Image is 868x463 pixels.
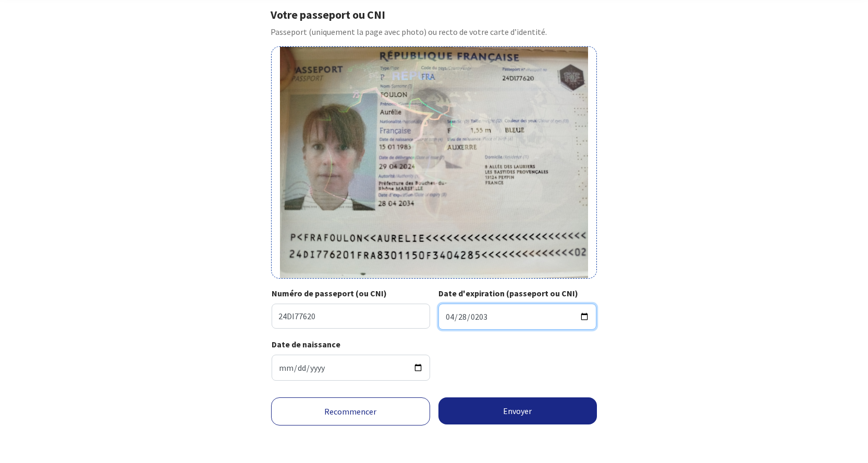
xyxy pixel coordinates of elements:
[271,8,597,21] h1: Votre passeport ou CNI
[271,26,597,38] p: Passeport (uniquement la page avec photo) ou recto de votre carte d’identité.
[438,288,578,298] strong: Date d'expiration (passeport ou CNI)
[272,288,387,298] strong: Numéro de passeport (ou CNI)
[280,47,588,278] img: foulon-aurelie.jpg
[272,339,340,349] strong: Date de naissance
[438,397,597,424] button: Envoyer
[271,397,430,426] a: Recommencer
